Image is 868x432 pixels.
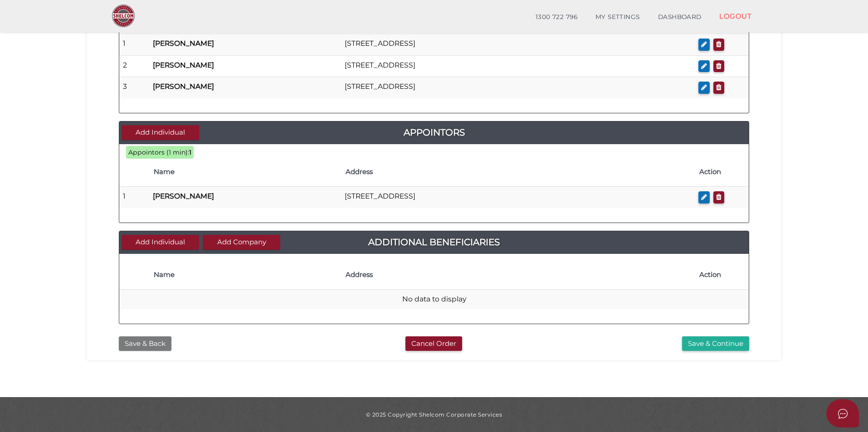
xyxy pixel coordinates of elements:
span: Appointors (1 min): [128,148,189,156]
div: © 2025 Copyright Shelcom Corporate Services [94,411,774,418]
td: 1 [119,187,149,208]
td: [STREET_ADDRESS] [341,55,695,77]
h4: Address [346,168,690,176]
h4: Name [154,168,336,176]
a: MY SETTINGS [586,8,649,26]
button: Add Individual [122,125,199,140]
a: 1300 722 796 [527,8,586,26]
button: Add Company [203,235,280,250]
a: Appointors [119,125,749,140]
a: Additional Beneficiaries [119,235,749,249]
td: [STREET_ADDRESS] [341,77,695,98]
b: 1 [189,148,191,156]
button: Cancel Order [405,336,462,351]
button: Open asap [826,399,859,427]
td: 2 [119,55,149,77]
a: DASHBOARD [649,8,711,26]
td: [STREET_ADDRESS] [341,34,695,56]
h4: Name [154,271,336,279]
button: Save & Continue [682,336,749,351]
b: [PERSON_NAME] [153,192,214,200]
td: 1 [119,34,149,56]
h4: Action [699,168,744,176]
td: [STREET_ADDRESS] [341,187,695,208]
a: LOGOUT [710,7,761,25]
td: No data to display [119,290,749,309]
b: [PERSON_NAME] [153,82,214,91]
b: [PERSON_NAME] [153,61,214,69]
td: 3 [119,77,149,98]
b: [PERSON_NAME] [153,39,214,48]
button: Add Individual [122,235,199,250]
button: Save & Back [119,336,171,351]
h4: Action [699,271,744,279]
h4: Address [346,271,690,279]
